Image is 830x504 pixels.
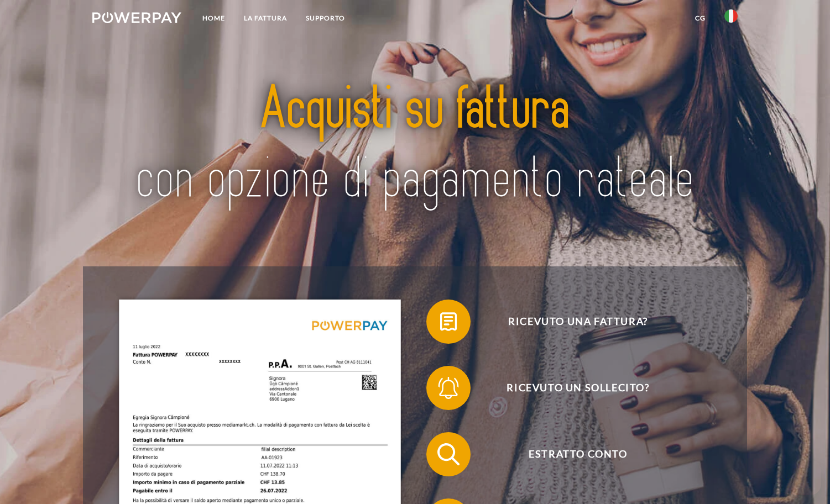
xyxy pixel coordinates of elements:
img: qb_bell.svg [435,374,462,402]
a: Supporto [296,8,354,28]
img: title-powerpay_it.svg [124,50,706,240]
a: CG [686,8,715,28]
iframe: Pulsante per aprire la finestra di messaggistica [786,460,821,495]
a: LA FATTURA [234,8,296,28]
span: Estratto conto [442,432,713,476]
button: Ricevuto una fattura? [426,300,714,344]
button: Ricevuto un sollecito? [426,366,714,410]
img: it [724,9,738,23]
a: Home [193,8,234,28]
span: Ricevuto un sollecito? [442,366,713,410]
img: logo-powerpay-white.svg [92,12,181,23]
button: Estratto conto [426,432,714,476]
img: qb_search.svg [435,440,462,468]
span: Ricevuto una fattura? [442,300,713,344]
img: qb_bill.svg [435,308,462,335]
